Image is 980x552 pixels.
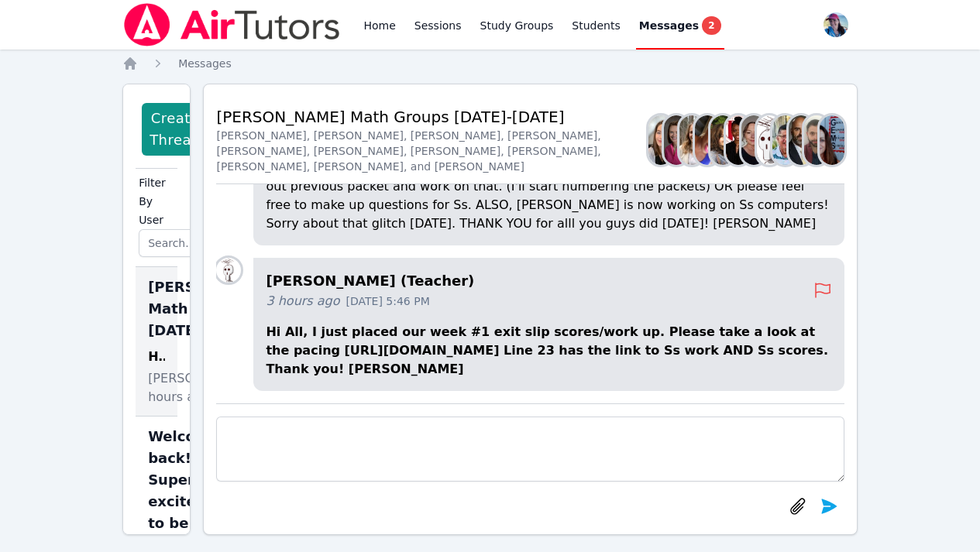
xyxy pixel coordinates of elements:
img: Joyce Law [757,115,782,165]
img: Sarah Benzinger [648,115,673,165]
img: Air Tutors [122,3,342,46]
input: Search... [139,229,263,257]
span: 2 [702,16,720,35]
label: Filter By User [139,169,174,229]
a: Messages [178,56,232,71]
h2: [PERSON_NAME] Math Groups [DATE]-[DATE] [216,106,648,128]
img: Sandra Davis [679,115,704,165]
span: [PERSON_NAME], 3 hours ago [148,369,263,406]
button: Create Thread [142,103,208,156]
h4: [PERSON_NAME] (Teacher) [266,270,813,292]
img: Joyce Law [216,258,241,283]
span: 3 hours ago [266,292,339,310]
span: [PERSON_NAME] Math Groups [DATE]-[DATE] [148,276,300,341]
img: Leah Hoff [820,115,844,165]
img: Bernard Estephan [789,115,813,165]
img: Diana Carle [710,115,735,165]
img: Alexis Asiama [695,115,720,165]
span: Messages [639,18,699,33]
div: [PERSON_NAME], [PERSON_NAME], [PERSON_NAME], [PERSON_NAME], [PERSON_NAME], [PERSON_NAME], [PERSON... [216,128,648,174]
nav: Breadcrumb [122,56,858,71]
img: Rebecca Miller [664,115,689,165]
div: Hi All, I just placed our week #1 exit slip scores/work up. Please take a look at the pacing [URL... [148,348,165,366]
img: Diaa Walweel [804,115,829,165]
div: [PERSON_NAME] Math Groups [DATE]-[DATE]1Sarah BenzingerRebecca MillerSandra DavisAlexis AsiamaDia... [136,267,177,417]
p: Hi All, I just placed our week #1 exit slip scores/work up. Please take a look at the pacing [URL... [266,323,831,379]
img: Johnicia Haynes [726,115,751,165]
img: Jorge Calderon [772,115,797,165]
img: Michelle Dalton [741,115,766,165]
span: [DATE] 5:46 PM [346,293,430,309]
span: Messages [178,57,232,70]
